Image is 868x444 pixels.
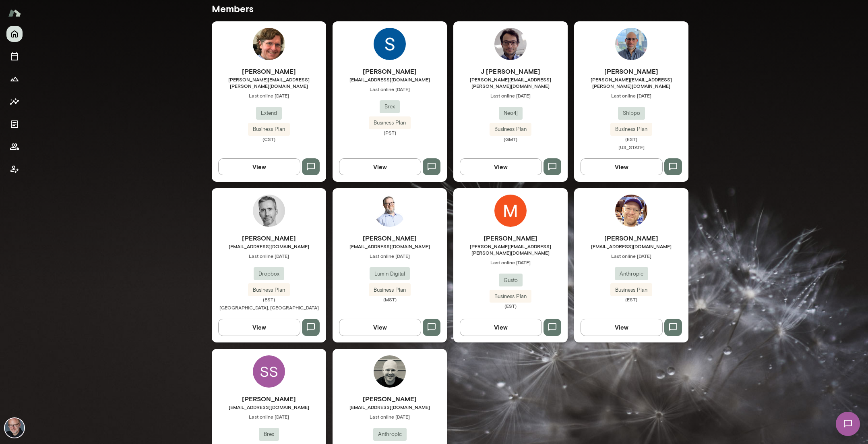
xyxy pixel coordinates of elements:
[374,195,406,227] img: Mike West
[212,66,326,76] h6: [PERSON_NAME]
[581,319,663,336] button: View
[218,158,300,175] button: View
[574,233,688,243] h6: [PERSON_NAME]
[253,28,285,60] img: Jonathan Sims
[5,418,24,438] img: Nick Gould
[574,66,688,76] h6: [PERSON_NAME]
[574,243,688,249] span: [EMAIL_ADDRESS][DOMAIN_NAME]
[369,119,411,127] span: Business Plan
[453,66,568,76] h6: J [PERSON_NAME]
[494,195,527,227] img: Mike Hardy
[490,125,531,133] span: Business Plan
[256,109,282,117] span: Extend
[490,293,531,301] span: Business Plan
[218,319,300,336] button: View
[610,125,652,133] span: Business Plan
[453,92,568,99] span: Last online [DATE]
[253,195,285,227] img: George Baier IV
[253,355,285,388] div: SS
[581,158,663,175] button: View
[248,125,290,133] span: Business Plan
[339,158,421,175] button: View
[453,76,568,89] span: [PERSON_NAME][EMAIL_ADDRESS][PERSON_NAME][DOMAIN_NAME]
[333,296,447,303] span: (MST)
[499,276,523,284] span: Gusto
[333,66,447,76] h6: [PERSON_NAME]
[460,158,542,175] button: View
[333,129,447,136] span: (PST)
[453,136,568,142] span: (GMT)
[333,394,447,404] h6: [PERSON_NAME]
[212,76,326,89] span: [PERSON_NAME][EMAIL_ADDRESS][PERSON_NAME][DOMAIN_NAME]
[574,92,688,99] span: Last online [DATE]
[212,233,326,243] h6: [PERSON_NAME]
[499,109,523,117] span: Neo4j
[333,86,447,92] span: Last online [DATE]
[212,296,326,303] span: (EST)
[453,243,568,256] span: [PERSON_NAME][EMAIL_ADDRESS][PERSON_NAME][DOMAIN_NAME]
[212,2,688,15] h5: Members
[333,253,447,259] span: Last online [DATE]
[6,71,23,87] button: Growth Plan
[8,5,21,21] img: Mento
[453,303,568,309] span: (EST)
[212,136,326,142] span: (CST)
[333,413,447,420] span: Last online [DATE]
[494,28,527,60] img: J Barrasa
[574,76,688,89] span: [PERSON_NAME][EMAIL_ADDRESS][PERSON_NAME][DOMAIN_NAME]
[453,233,568,243] h6: [PERSON_NAME]
[6,116,23,132] button: Documents
[6,26,23,42] button: Home
[6,48,23,64] button: Sessions
[618,144,645,150] span: [US_STATE]
[333,76,447,83] span: [EMAIL_ADDRESS][DOMAIN_NAME]
[610,286,652,294] span: Business Plan
[259,430,279,438] span: Brex
[374,28,406,60] img: Sumit Mallick
[374,355,406,388] img: Ryan Bergauer
[615,270,648,278] span: Anthropic
[333,233,447,243] h6: [PERSON_NAME]
[618,109,645,117] span: Shippo
[574,136,688,142] span: (EST)
[333,243,447,249] span: [EMAIL_ADDRESS][DOMAIN_NAME]
[212,92,326,99] span: Last online [DATE]
[254,270,284,278] span: Dropbox
[248,286,290,294] span: Business Plan
[6,161,23,177] button: Client app
[574,253,688,259] span: Last online [DATE]
[453,259,568,266] span: Last online [DATE]
[339,319,421,336] button: View
[369,286,411,294] span: Business Plan
[219,305,319,310] span: [GEOGRAPHIC_DATA], [GEOGRAPHIC_DATA]
[6,93,23,110] button: Insights
[615,195,647,227] img: Rob Hester
[212,253,326,259] span: Last online [DATE]
[212,413,326,420] span: Last online [DATE]
[574,296,688,303] span: (EST)
[212,394,326,404] h6: [PERSON_NAME]
[460,319,542,336] button: View
[333,404,447,410] span: [EMAIL_ADDRESS][DOMAIN_NAME]
[380,103,400,111] span: Brex
[370,270,410,278] span: Lumin Digital
[373,430,407,438] span: Anthropic
[615,28,647,60] img: Neil Patel
[6,139,23,155] button: Members
[212,243,326,249] span: [EMAIL_ADDRESS][DOMAIN_NAME]
[212,404,326,410] span: [EMAIL_ADDRESS][DOMAIN_NAME]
